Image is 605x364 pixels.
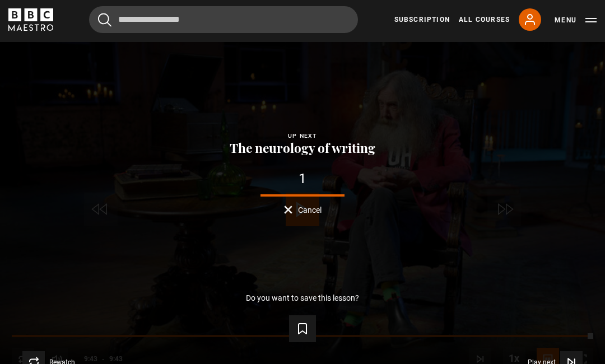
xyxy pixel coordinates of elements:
[246,294,359,302] p: Do you want to save this lesson?
[8,8,53,31] svg: BBC Maestro
[555,15,597,26] button: Toggle navigation
[298,206,322,214] span: Cancel
[89,6,358,33] input: Search
[284,206,322,214] button: Cancel
[98,13,111,27] button: Submit the search query
[18,131,587,141] div: Up next
[18,172,587,186] div: 1
[394,15,450,25] a: Subscription
[226,141,379,155] button: The neurology of writing
[459,15,510,25] a: All Courses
